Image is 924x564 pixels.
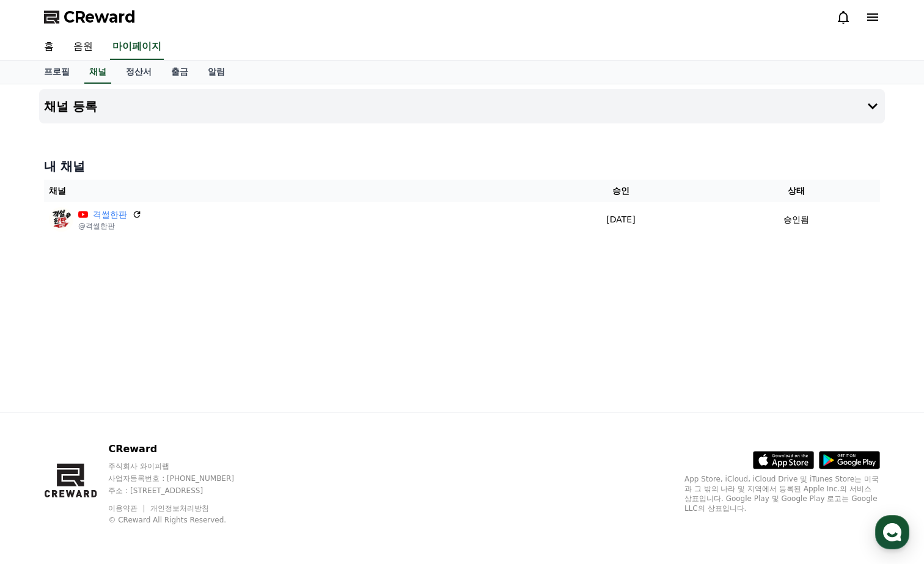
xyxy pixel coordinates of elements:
a: 알림 [198,60,235,84]
a: 격썰한판 [93,208,127,221]
p: App Store, iCloud, iCloud Drive 및 iTunes Store는 미국과 그 밖의 나라 및 지역에서 등록된 Apple Inc.의 서비스 상표입니다. Goo... [684,474,880,513]
h4: 내 채널 [44,158,880,175]
a: 마이페이지 [110,34,164,60]
a: 이용약관 [108,504,147,513]
a: 출금 [161,60,198,84]
a: 채널 [84,60,111,84]
p: 주식회사 와이피랩 [108,461,257,471]
p: @격썰한판 [78,221,142,231]
p: © CReward All Rights Reserved. [108,515,257,525]
img: 격썰한판 [49,207,73,232]
th: 채널 [44,180,529,202]
a: 프로필 [34,60,79,84]
th: 승인 [529,180,713,202]
p: 승인됨 [783,213,809,226]
p: [DATE] [534,213,708,226]
th: 상태 [713,180,880,202]
a: CReward [44,7,136,27]
h4: 채널 등록 [44,100,97,113]
a: 홈 [34,34,64,60]
p: 주소 : [STREET_ADDRESS] [108,486,257,496]
a: 정산서 [116,60,161,84]
a: 음원 [64,34,103,60]
a: 개인정보처리방침 [150,504,209,513]
p: CReward [108,442,257,456]
p: 사업자등록번호 : [PHONE_NUMBER] [108,474,257,483]
button: 채널 등록 [39,89,885,123]
span: CReward [64,7,136,27]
